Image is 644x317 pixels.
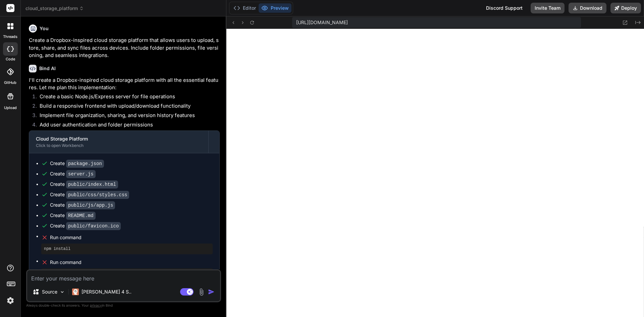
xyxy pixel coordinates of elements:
iframe: Preview [226,29,644,317]
label: GitHub [4,80,16,86]
button: Editor [231,3,259,13]
span: [URL][DOMAIN_NAME] [296,19,348,26]
div: Create [50,170,96,177]
img: attachment [198,288,205,296]
button: Preview [259,3,291,13]
p: [PERSON_NAME] 4 S.. [82,288,131,295]
span: Run command [50,234,213,241]
p: Source [42,288,57,295]
button: Deploy [610,3,641,13]
span: privacy [90,303,102,307]
h6: You [40,25,49,32]
img: settings [5,295,16,306]
li: Create a basic Node.js/Express server for file operations [34,93,220,102]
code: README.md [66,212,96,220]
code: package.json [66,160,104,168]
div: Discord Support [482,3,527,13]
img: icon [208,288,215,295]
code: public/js/app.js [66,201,115,209]
div: Cloud Storage Platform [36,136,202,142]
code: public/index.html [66,180,118,189]
pre: npm install [44,246,210,252]
button: Download [569,3,606,13]
div: Create [50,160,104,167]
li: Build a responsive frontend with upload/download functionality [34,102,220,112]
div: Create [50,212,96,219]
div: Click to open Workbench [36,143,202,148]
p: Create a Dropbox-inspired cloud storage platform that allows users to upload, store, share, and s... [29,37,220,59]
li: Add user authentication and folder permissions [34,121,220,130]
code: public/css/styles.css [66,191,129,199]
label: threads [3,34,17,40]
div: Create [50,202,115,209]
button: Invite Team [531,3,565,13]
div: Create [50,181,118,188]
p: I'll create a Dropbox-inspired cloud storage platform with all the essential features. Let me pla... [29,76,220,92]
span: Run command [50,259,213,266]
label: code [6,56,15,62]
label: Upload [4,105,17,111]
li: Implement file organization, sharing, and version history features [34,112,220,121]
img: Claude 4 Sonnet [72,288,79,295]
h6: Bind AI [39,65,56,72]
button: Cloud Storage PlatformClick to open Workbench [29,131,208,153]
div: Create [50,222,121,229]
img: Pick Models [59,289,65,295]
p: Always double-check its answers. Your in Bind [26,302,221,309]
code: public/favicon.ico [66,222,121,230]
code: server.js [66,170,96,178]
div: Create [50,191,129,198]
span: cloud_storage_platform [25,5,84,12]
